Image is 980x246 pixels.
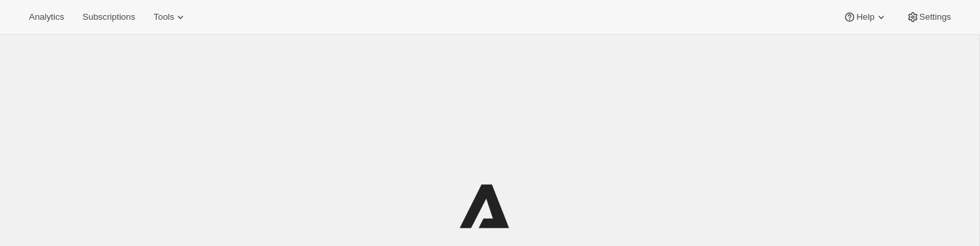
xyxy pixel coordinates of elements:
[82,12,135,22] span: Subscriptions
[153,12,174,22] span: Tools
[29,12,64,22] span: Analytics
[74,8,143,26] button: Subscriptions
[856,12,874,22] span: Help
[146,8,195,26] button: Tools
[898,8,959,26] button: Settings
[21,8,72,26] button: Analytics
[919,12,951,22] span: Settings
[835,8,895,26] button: Help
